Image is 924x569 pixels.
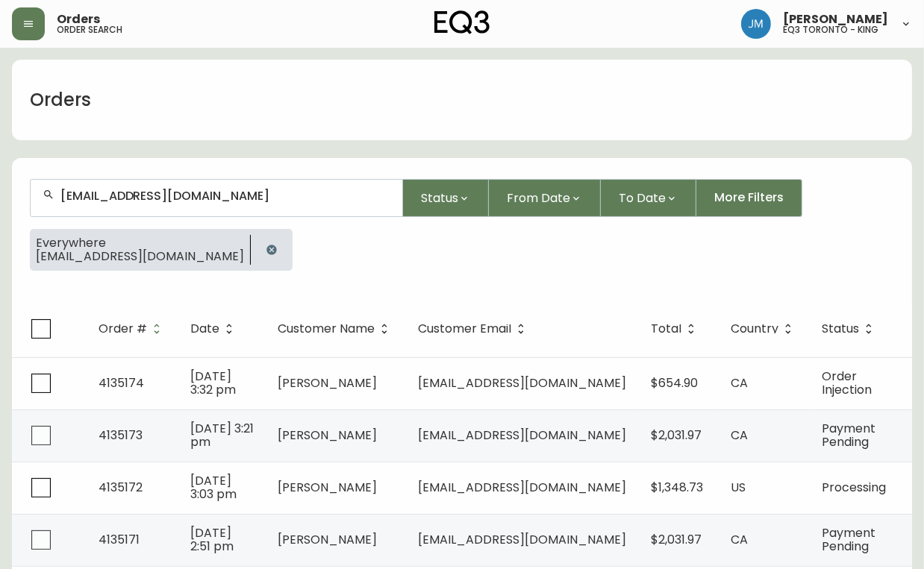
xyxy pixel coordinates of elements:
span: [EMAIL_ADDRESS][DOMAIN_NAME] [418,427,626,444]
span: CA [731,427,748,444]
span: [EMAIL_ADDRESS][DOMAIN_NAME] [418,531,626,548]
span: Customer Email [418,324,511,333]
span: Date [190,324,219,333]
span: CA [731,374,748,392]
span: CA [731,531,748,548]
span: [PERSON_NAME] [278,374,377,392]
span: Country [731,322,798,336]
span: Customer Name [278,324,375,333]
span: Order Injection [822,368,872,398]
span: 4135174 [99,374,144,392]
span: Customer Email [418,322,531,336]
span: Total [651,324,681,333]
span: Date [190,322,239,336]
span: [EMAIL_ADDRESS][DOMAIN_NAME] [36,250,244,263]
span: [PERSON_NAME] [278,427,377,444]
input: Search [60,189,390,203]
button: More Filters [696,179,802,217]
span: $2,031.97 [651,531,702,548]
span: [DATE] 2:51 pm [190,524,234,555]
span: [PERSON_NAME] [278,479,377,496]
h5: eq3 toronto - king [783,25,878,34]
span: Status [822,324,859,333]
button: Status [403,179,489,217]
span: Processing [822,479,886,496]
span: [EMAIL_ADDRESS][DOMAIN_NAME] [418,374,626,392]
span: $1,348.73 [651,479,703,496]
span: Everywhere [36,236,244,250]
span: [DATE] 3:32 pm [190,368,236,398]
h5: order search [57,25,122,34]
span: Status [421,189,458,207]
span: [DATE] 3:03 pm [190,472,237,503]
span: [PERSON_NAME] [783,13,888,25]
span: Orders [57,13,100,25]
span: Order # [99,324,147,333]
span: $654.90 [651,374,698,392]
span: [EMAIL_ADDRESS][DOMAIN_NAME] [418,479,626,496]
h1: Orders [30,87,91,113]
img: b88646003a19a9f750de19192e969c24 [741,9,771,39]
span: To Date [619,189,666,207]
button: From Date [489,179,601,217]
span: From Date [507,189,570,207]
span: Country [731,324,778,333]
img: logo [434,10,490,34]
span: More Filters [714,189,784,206]
button: To Date [601,179,696,217]
span: Order # [99,322,166,336]
span: Payment Pending [822,524,875,555]
span: 4135171 [99,531,140,548]
span: Status [822,322,878,336]
span: [DATE] 3:21 pm [190,420,254,450]
span: Total [651,322,701,336]
span: 4135173 [99,427,143,444]
span: [PERSON_NAME] [278,531,377,548]
span: US [731,479,746,496]
span: $2,031.97 [651,427,702,444]
span: Customer Name [278,322,394,336]
span: 4135172 [99,479,143,496]
span: Payment Pending [822,420,875,450]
